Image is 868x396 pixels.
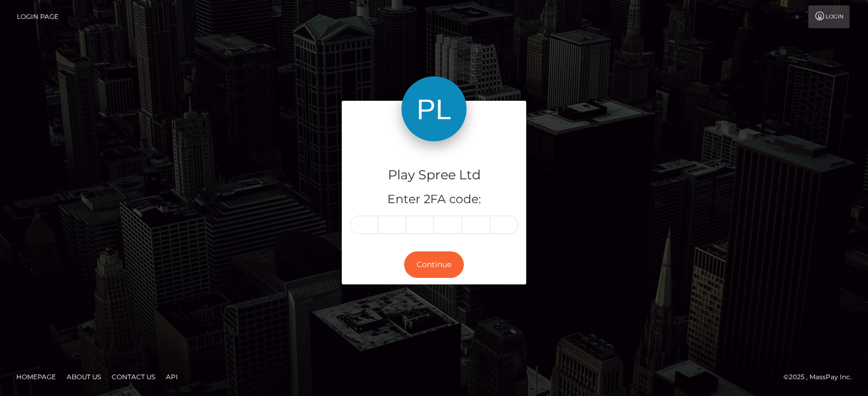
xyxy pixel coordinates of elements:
[350,191,518,208] h5: Enter 2FA code:
[17,5,59,28] a: Login Page
[401,76,467,141] img: Play Spree Ltd
[162,368,182,385] a: API
[783,371,860,383] div: © 2025 , MassPay Inc.
[350,166,518,185] h4: Play Spree Ltd
[808,5,850,28] a: Login
[12,368,60,385] a: Homepage
[62,368,105,385] a: About Us
[107,368,159,385] a: Contact Us
[404,251,464,278] button: Continue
